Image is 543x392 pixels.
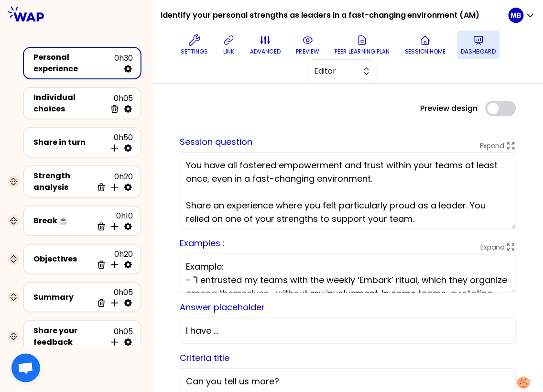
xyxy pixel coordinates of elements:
div: Objectives [33,253,93,265]
div: Summary [33,292,93,303]
label: Examples : [180,237,225,249]
div: 0h10 [93,210,133,231]
p: Dashboard [461,48,496,55]
div: 0h05 [106,93,133,114]
button: Peer learning plan [331,31,393,59]
div: 0h05 [93,287,133,308]
p: preview [296,48,319,55]
div: 0h30 [114,53,133,74]
p: Settings [181,48,208,55]
div: 0h05 [106,326,133,347]
button: Dashboard [457,31,500,59]
label: Criteria title [180,352,229,364]
button: link [219,31,239,59]
button: Session home [401,31,450,59]
p: Peer learning plan [335,48,390,55]
p: advanced [250,48,281,55]
div: Share in turn [33,137,106,148]
textarea: Example: - "I entrusted my teams with the weekly ‘Embark’ ritual, which they organize among thems... [180,254,516,293]
span: Editor [314,65,357,77]
button: Editor [308,59,377,83]
button: preview [292,31,323,59]
textarea: You have all fostered empowerment and trust within your teams at least once, even in a fast-chang... [180,152,516,229]
button: advanced [246,31,284,59]
div: 0h20 [93,249,133,270]
label: Answer placeholder [180,301,265,313]
label: Session question [180,136,252,148]
p: Expand [480,141,504,151]
p: Expand [480,242,504,252]
div: Ouvrir le chat [11,354,40,382]
p: MB [511,11,521,20]
div: Break ☕️ [33,215,93,227]
div: 0h20 [93,171,133,192]
button: Settings [177,31,212,59]
div: Personal experience [33,52,114,75]
div: Strength analysis [33,170,93,193]
label: Preview design [421,103,478,114]
button: MB [509,8,535,23]
div: Share your feedback [33,325,106,348]
p: Session home [405,48,446,55]
p: link [224,48,235,55]
div: Individual choices [33,92,106,115]
div: 0h50 [106,132,133,153]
